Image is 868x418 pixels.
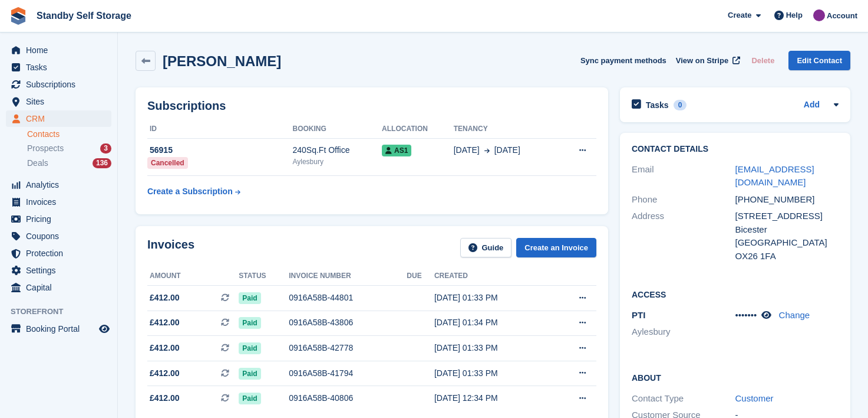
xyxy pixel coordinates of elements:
a: Contacts [27,129,111,140]
span: Protection [26,245,97,262]
div: 240Sq.Ft Office [292,144,382,156]
a: Add [804,99,820,112]
th: Booking [292,120,382,139]
h2: About [632,371,839,383]
span: Home [26,42,97,58]
a: menu [6,76,111,93]
div: Email [632,163,735,190]
span: ••••••• [735,310,757,320]
span: Capital [26,279,97,296]
a: Create a Subscription [147,181,240,203]
div: 0916A58B-42778 [289,342,407,354]
span: View on Stripe [676,55,728,67]
a: Customer [735,393,774,403]
span: Coupons [26,228,97,244]
div: [DATE] 01:33 PM [434,367,551,380]
a: menu [6,42,111,58]
span: Invoices [26,194,97,210]
div: [GEOGRAPHIC_DATA] [735,236,839,250]
a: menu [6,262,111,279]
img: stora-icon-8386f47178a22dfd0bd8f6a31ec36ba5ce8667c1dd55bd0f319d3a0aa187defe.svg [9,7,27,25]
a: menu [6,93,111,110]
div: Address [632,210,735,263]
h2: [PERSON_NAME] [163,53,281,69]
a: [EMAIL_ADDRESS][DOMAIN_NAME] [735,164,814,188]
th: Amount [147,267,239,286]
span: Storefront [11,306,117,318]
span: £412.00 [150,392,180,404]
button: Delete [747,51,779,70]
div: Phone [632,193,735,207]
a: menu [6,177,111,193]
div: Aylesbury [292,156,382,167]
span: Settings [26,262,97,279]
span: £412.00 [150,342,180,354]
a: Edit Contact [788,51,850,70]
span: Paid [239,393,260,404]
a: Deals 136 [27,157,111,169]
span: Account [827,10,857,22]
span: [DATE] [494,144,520,156]
a: Guide [460,238,512,257]
a: menu [6,321,111,337]
a: menu [6,279,111,296]
span: £412.00 [150,367,180,380]
th: Due [407,267,434,286]
span: Subscriptions [26,76,97,93]
div: Cancelled [147,157,188,169]
img: Sue Ford [813,9,825,21]
span: Analytics [26,177,97,193]
a: menu [6,59,111,76]
div: [DATE] 01:33 PM [434,292,551,304]
th: Allocation [382,120,454,139]
div: [PHONE_NUMBER] [735,193,839,207]
a: View on Stripe [671,51,742,70]
span: Prospects [27,143,64,154]
th: Created [434,267,551,286]
span: £412.00 [150,316,180,329]
div: Bicester [735,223,839,237]
th: Invoice number [289,267,407,286]
span: CRM [26,110,97,127]
h2: Invoices [147,238,194,257]
span: £412.00 [150,292,180,304]
div: [DATE] 01:34 PM [434,316,551,329]
div: OX26 1FA [735,250,839,263]
div: 3 [100,143,111,154]
div: 0916A58B-43806 [289,316,407,329]
a: menu [6,211,111,227]
span: Help [786,9,803,21]
a: Create an Invoice [516,238,596,257]
th: ID [147,120,292,139]
a: Preview store [97,322,111,336]
div: [DATE] 01:33 PM [434,342,551,354]
span: Paid [239,292,260,304]
div: 136 [93,158,111,168]
span: Pricing [26,211,97,227]
a: Change [779,310,810,320]
span: Sites [26,93,97,110]
span: Paid [239,342,260,354]
div: Contact Type [632,392,735,406]
h2: Subscriptions [147,99,596,113]
a: menu [6,194,111,210]
h2: Tasks [646,100,669,110]
th: Tenancy [454,120,558,139]
span: Tasks [26,59,97,76]
div: [DATE] 12:34 PM [434,392,551,404]
span: AS1 [382,145,411,156]
li: Aylesbury [632,325,735,339]
div: 0916A58B-44801 [289,292,407,304]
h2: Access [632,288,839,300]
div: 0916A58B-41794 [289,367,407,380]
h2: Contact Details [632,145,839,154]
span: Create [728,9,751,21]
div: 0 [674,100,687,110]
a: Standby Self Storage [32,6,136,25]
span: PTI [632,310,645,320]
div: 0916A58B-40806 [289,392,407,404]
span: Deals [27,158,48,169]
th: Status [239,267,289,286]
div: 56915 [147,144,292,156]
div: Create a Subscription [147,185,233,198]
